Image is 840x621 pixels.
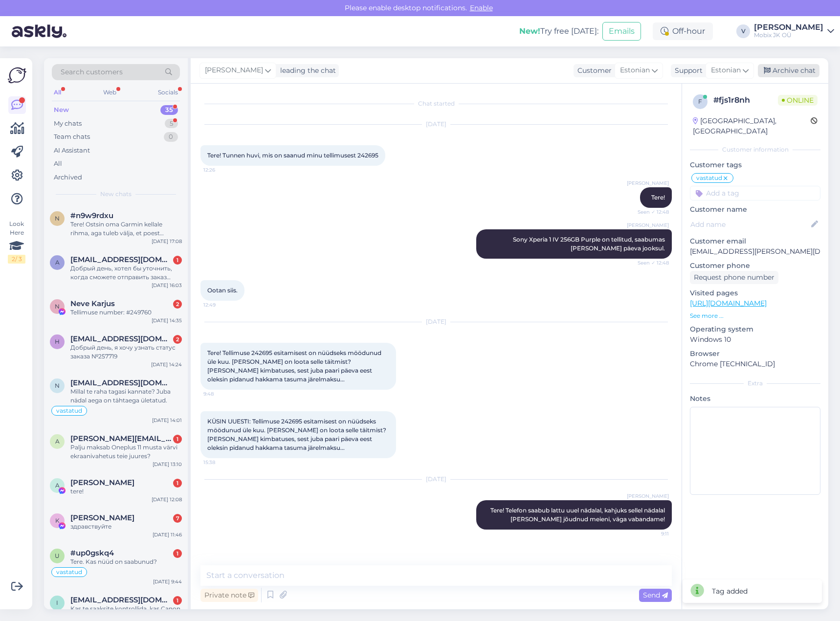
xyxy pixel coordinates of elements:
[160,105,178,115] div: 35
[70,211,113,220] span: #n9w9rdxu
[70,434,172,443] span: arnold@dreamdecora.ee
[8,255,25,264] div: 2 / 3
[151,361,182,368] div: [DATE] 14:24
[519,26,540,36] b: New!
[152,317,182,324] div: [DATE] 14:35
[632,208,669,216] span: Seen ✓ 12:48
[632,259,669,266] span: Seen ✓ 12:48
[55,552,60,559] span: u
[54,105,69,115] div: New
[54,132,90,142] div: Team chats
[70,343,182,361] div: Добрый день, я хочу узнать статус заказа №257719
[690,160,820,170] p: Customer tags
[736,24,750,38] div: V
[690,299,767,308] a: [URL][DOMAIN_NAME]
[690,261,820,271] p: Customer phone
[165,119,178,129] div: 5
[693,116,811,136] div: [GEOGRAPHIC_DATA], [GEOGRAPHIC_DATA]
[627,179,669,187] span: [PERSON_NAME]
[713,94,778,106] div: # fjs1r8nh
[651,194,665,201] span: Tere!
[61,67,123,77] span: Search customers
[152,238,182,245] div: [DATE] 17:08
[55,517,60,524] span: K
[173,549,182,558] div: 1
[207,287,238,294] span: Ootan siis.
[690,246,820,257] p: [EMAIL_ADDRESS][PERSON_NAME][DOMAIN_NAME]
[56,569,82,575] span: vastatud
[205,65,263,76] span: [PERSON_NAME]
[690,324,820,334] p: Operating system
[276,66,336,76] div: leading the chat
[643,591,668,599] span: Send
[70,478,134,487] span: Aleksandra Voronina
[8,66,26,85] img: Askly Logo
[70,487,182,496] div: tere!
[758,64,819,77] div: Archive chat
[173,479,182,488] div: 1
[627,222,669,229] span: [PERSON_NAME]
[153,578,182,585] div: [DATE] 9:44
[712,586,748,597] div: Tag added
[55,338,60,345] span: h
[55,438,60,445] span: a
[627,492,669,500] span: [PERSON_NAME]
[207,152,378,159] span: Tere! Tunnen huvi, mis on saanud minu tellimusest 242695
[207,349,383,383] span: Tere! Tellimuse 242695 esitamisest on nüüdseks möödunud üle kuu. [PERSON_NAME] on loota selle täi...
[711,65,741,76] span: Estonian
[70,308,182,317] div: Tellimuse number: #249760
[55,215,60,222] span: n
[54,159,62,169] div: All
[653,22,713,40] div: Off-hour
[690,145,820,154] div: Customer information
[690,379,820,388] div: Extra
[70,549,114,557] span: #up0gskq4
[203,459,240,466] span: 15:38
[173,335,182,344] div: 2
[778,95,818,106] span: Online
[754,23,823,31] div: [PERSON_NAME]
[574,66,612,76] div: Customer
[70,522,182,531] div: здравствуйте
[690,311,820,320] p: See more ...
[70,387,182,405] div: Millal te raha tagasi kannate? Juba nädal aega on tähtaega ületatud.
[203,301,240,309] span: 12:49
[55,482,60,489] span: A
[56,599,58,606] span: i
[690,394,820,404] p: Notes
[690,186,820,200] input: Add a tag
[153,461,182,468] div: [DATE] 13:10
[200,99,672,108] div: Chat started
[101,86,118,99] div: Web
[203,166,240,174] span: 12:26
[70,596,172,604] span: info@smartway.ee
[754,23,834,39] a: [PERSON_NAME]Mobix JK OÜ
[690,271,778,284] div: Request phone number
[70,513,134,522] span: Karina Terras
[70,255,172,264] span: artyomkuleshov@gmail.com
[156,86,180,99] div: Socials
[690,204,820,215] p: Customer name
[152,496,182,503] div: [DATE] 12:08
[55,303,60,310] span: N
[200,120,672,129] div: [DATE]
[153,531,182,538] div: [DATE] 11:46
[173,514,182,523] div: 7
[200,589,258,602] div: Private note
[70,378,172,387] span: nilsmikk@gmail.com
[55,382,60,389] span: n
[754,31,823,39] div: Mobix JK OÜ
[698,98,702,105] span: f
[467,3,496,12] span: Enable
[207,418,388,451] span: KÜSIN UUESTI: Tellimuse 242695 esitamisest on nüüdseks möödunud üle kuu. [PERSON_NAME] on loota s...
[152,417,182,424] div: [DATE] 14:01
[173,435,182,444] div: 1
[690,334,820,345] p: Windows 10
[671,66,703,76] div: Support
[173,300,182,309] div: 2
[690,359,820,369] p: Chrome [TECHNICAL_ID]
[52,86,63,99] div: All
[54,146,90,155] div: AI Assistant
[100,190,132,199] span: New chats
[164,132,178,142] div: 0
